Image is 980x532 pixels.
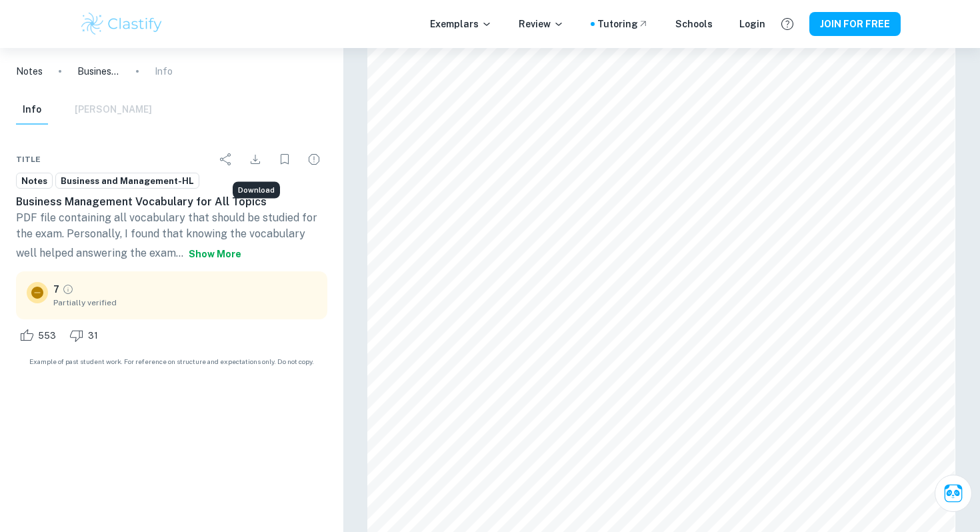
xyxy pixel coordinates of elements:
[809,12,901,36] button: JOIN FOR FREE
[430,17,492,31] p: Exemplars
[55,173,199,189] a: Business and Management-HL
[776,13,799,35] button: Help and Feedback
[77,64,120,79] p: Business Management Vocabulary for All Topics
[155,64,173,79] p: Info
[81,329,105,343] span: 31
[16,325,63,346] div: Like
[301,146,327,173] div: Report issue
[16,357,327,367] span: Example of past student work. For reference on structure and expectations only. Do not copy.
[935,475,972,512] button: Ask Clai
[233,182,280,199] div: Download
[53,282,59,297] p: 7
[271,146,298,173] div: Bookmark
[16,194,327,210] h6: Business Management Vocabulary for All Topics
[16,64,43,79] a: Notes
[31,329,63,343] span: 553
[17,175,52,188] span: Notes
[597,17,649,31] a: Tutoring
[56,175,199,188] span: Business and Management-HL
[16,173,53,189] a: Notes
[16,95,48,125] button: Info
[62,283,74,295] a: Grade partially verified
[519,17,564,31] p: Review
[242,146,269,173] div: Download
[675,17,713,31] a: Schools
[79,11,164,37] img: Clastify logo
[213,146,239,173] div: Share
[66,325,105,346] div: Dislike
[16,210,327,266] p: PDF file containing all vocabulary that should be studied for the exam. Personally, I found that ...
[16,153,41,165] span: Title
[739,17,765,31] a: Login
[183,242,247,266] button: Show more
[53,297,317,309] span: Partially verified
